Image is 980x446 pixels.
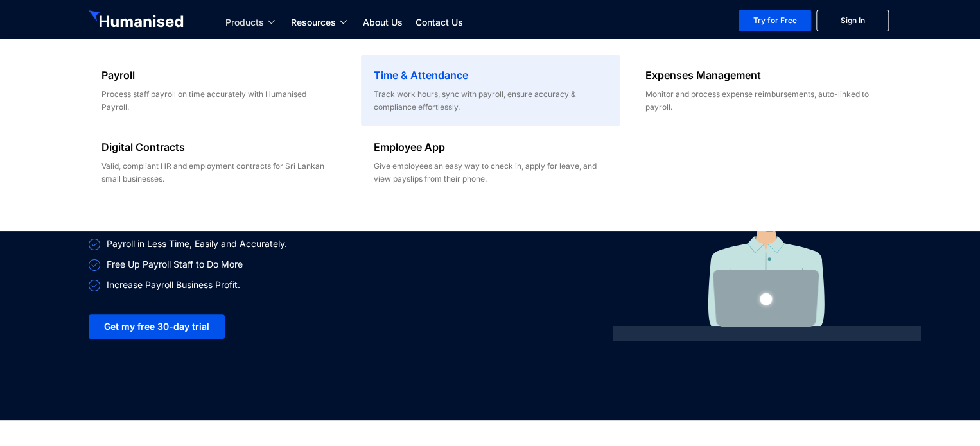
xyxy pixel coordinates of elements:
[103,234,287,254] span: Payroll in Less Time, Easily and Accurately.
[89,10,186,31] img: Humanised Logo
[555,144,979,341] img: person.svg
[409,15,469,30] a: Contact Us
[739,10,811,31] a: Try for Free
[645,67,879,83] h6: Expenses Management
[219,15,284,30] a: Products
[284,15,356,30] a: Resources
[816,10,889,31] a: Sign In
[101,88,335,114] div: Process staff payroll on time accurately with Humanised Payroll.
[104,322,209,331] span: Get my free 30-day trial
[374,160,607,185] p: Give employees an easy way to check in, apply for leave, and view payslips from their phone.
[101,139,335,155] h6: Digital Contracts
[101,67,335,83] h6: Payroll
[645,88,879,114] div: Monitor and process expense reimbursements, auto-linked to payroll.
[356,15,409,30] a: About Us
[89,314,225,339] a: Get my free 30-day trial
[713,270,819,327] img: laptop.svg
[103,275,240,295] span: Increase Payroll Business Profit.
[374,139,607,155] h6: Employee App
[374,88,607,114] div: Track work hours, sync with payroll, ensure accuracy & compliance effortlessly.
[374,67,607,83] h6: Time & Attendance
[103,254,243,275] span: Free Up Payroll Staff to Do More
[101,160,335,185] div: Valid, compliant HR and employment contracts for Sri Lankan small businesses.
